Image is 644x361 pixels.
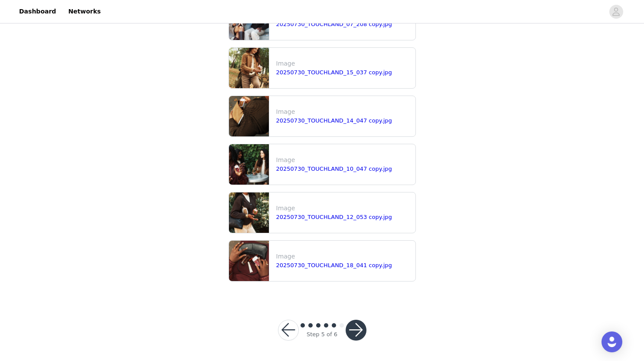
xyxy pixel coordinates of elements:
[276,59,412,68] p: Image
[229,96,269,136] img: file
[307,330,337,339] div: Step 5 of 6
[229,48,269,88] img: file
[229,192,269,233] img: file
[276,117,392,124] a: 20250730_TOUCHLAND_14_047 copy.jpg
[276,204,412,213] p: Image
[612,5,620,19] div: avatar
[229,241,269,281] img: file
[276,214,392,220] a: 20250730_TOUCHLAND_12_053 copy.jpg
[276,156,412,165] p: Image
[276,21,392,27] a: 20250730_TOUCHLAND_07_208 copy.jpg
[276,107,412,116] p: Image
[276,252,412,261] p: Image
[276,262,392,268] a: 20250730_TOUCHLAND_18_041 copy.jpg
[14,2,61,21] a: Dashboard
[229,144,269,185] img: file
[602,331,622,352] div: Open Intercom Messenger
[63,2,106,21] a: Networks
[276,166,392,172] a: 20250730_TOUCHLAND_10_047 copy.jpg
[276,69,392,76] a: 20250730_TOUCHLAND_15_037 copy.jpg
